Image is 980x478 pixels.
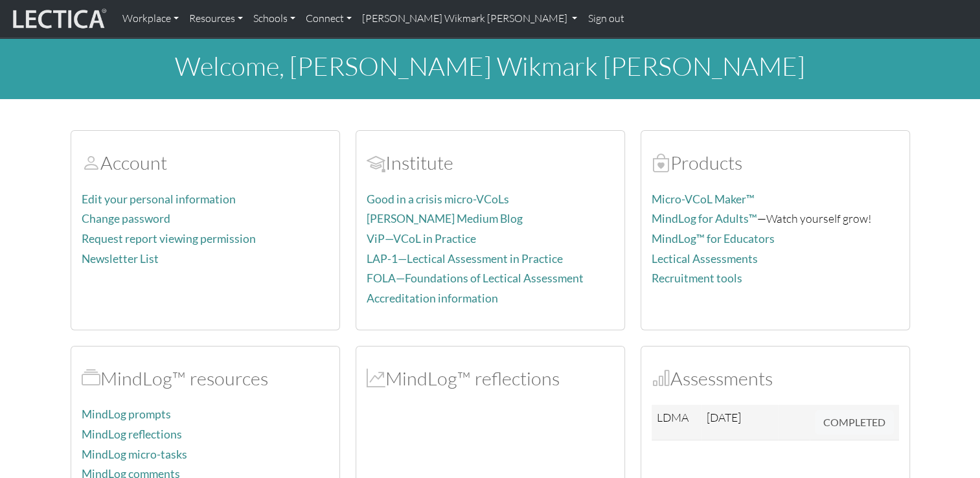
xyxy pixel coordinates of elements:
td: LDMA [652,405,701,440]
a: Good in a crisis micro-VCoLs [367,192,509,206]
a: Lectical Assessments [652,252,758,266]
a: Resources [184,5,248,32]
span: Assessments [652,367,670,390]
a: MindLog™ for Educators [652,232,775,245]
a: [PERSON_NAME] Medium Blog [367,212,523,225]
span: [DATE] [707,410,741,424]
a: Request report viewing permission [82,232,256,245]
a: Sign out [582,5,629,32]
a: MindLog micro-tasks [82,448,187,461]
a: MindLog prompts [82,407,171,421]
a: Change password [82,212,170,225]
span: Account [82,151,100,174]
span: Products [652,151,670,174]
span: MindLog™ resources [82,367,100,390]
a: MindLog for Adults™ [652,212,757,225]
a: Connect [301,5,357,32]
h2: MindLog™ resources [82,367,329,390]
h2: Account [82,152,329,174]
a: ViP—VCoL in Practice [367,232,476,245]
a: FOLA—Foundations of Lectical Assessment [367,271,584,285]
a: Recruitment tools [652,271,742,285]
a: Accreditation information [367,291,498,305]
img: lecticalive [10,6,107,31]
span: Account [367,151,385,174]
a: MindLog reflections [82,427,182,441]
h2: Assessments [652,367,899,390]
a: LAP-1—Lectical Assessment in Practice [367,252,563,266]
a: Newsletter List [82,252,159,266]
a: Micro-VCoL Maker™ [652,192,755,206]
h2: MindLog™ reflections [367,367,614,390]
a: [PERSON_NAME] Wikmark [PERSON_NAME] [357,5,582,32]
a: Workplace [117,5,184,32]
span: MindLog [367,367,385,390]
h2: Institute [367,152,614,174]
a: Edit your personal information [82,192,236,206]
h2: Products [652,152,899,174]
a: Schools [248,5,301,32]
p: —Watch yourself grow! [652,209,899,228]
